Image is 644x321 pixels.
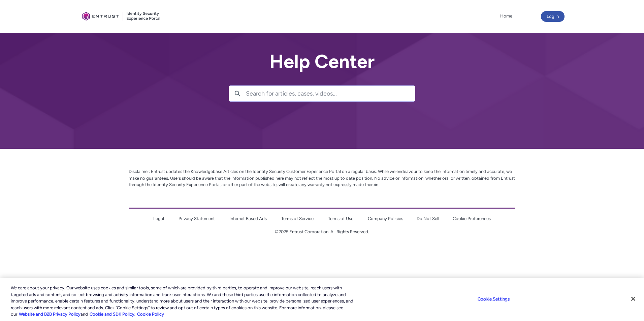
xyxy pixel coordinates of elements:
[90,312,135,317] a: Cookie and SDK Policy.
[626,291,641,306] button: Close
[281,216,314,221] a: Terms of Service
[417,216,439,221] a: Do Not Sell
[328,216,353,221] a: Terms of Use
[19,312,80,317] a: More information about our cookie policy., opens in a new tab
[368,216,403,221] a: Company Policies
[229,216,267,221] a: Internet Based Ads
[229,51,415,72] h2: Help Center
[473,292,515,306] button: Cookie Settings
[246,86,415,101] input: Search for articles, cases, videos...
[129,168,515,188] p: Disclaimer: Entrust updates the Knowledgebase Articles on the Identity Security Customer Experien...
[129,228,515,235] p: ©2025 Entrust Corporation. All Rights Reserved.
[229,86,246,101] button: Search
[137,312,164,317] a: Cookie Policy
[179,216,215,221] a: Privacy Statement
[453,216,491,221] a: Cookie Preferences
[11,285,354,318] div: We care about your privacy. Our website uses cookies and similar tools, some of which are provide...
[153,216,164,221] a: Legal
[541,11,565,22] button: Log in
[498,11,514,21] a: Home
